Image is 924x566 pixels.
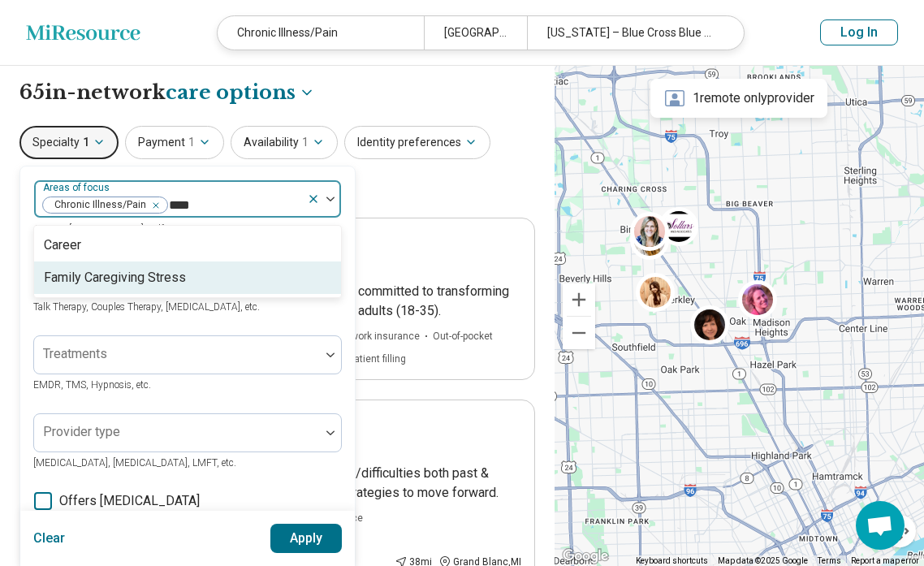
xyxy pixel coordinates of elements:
[433,329,493,343] span: Out-of-pocket
[33,457,236,469] span: [MEDICAL_DATA], [MEDICAL_DATA], LMFT, etc.
[563,317,595,349] button: Zoom out
[563,283,595,316] button: Zoom in
[326,329,420,343] span: In-network insurance
[44,235,81,255] div: Career
[856,501,905,550] div: Open chat
[19,79,315,106] h1: 65 in-network
[231,126,338,159] button: Availability1
[43,424,120,439] label: Provider type
[43,197,151,213] span: Chronic Illness/Pain
[851,556,919,565] a: Report a map error
[125,126,224,159] button: Payment1
[83,134,89,151] span: 1
[43,182,113,193] label: Areas of focus
[302,134,309,151] span: 1
[218,16,424,50] div: Chronic Illness/Pain
[650,79,827,118] div: 1 remote only provider
[33,379,151,391] span: EMDR, TMS, Hypnosis, etc.
[718,556,808,565] span: Map data ©2025 Google
[33,223,217,235] span: Anxiety, [MEDICAL_DATA], Self-Esteem, etc.
[166,79,296,106] span: care options
[527,16,733,50] div: [US_STATE] – Blue Cross Blue Shield
[166,79,315,106] button: Care options
[33,301,260,313] span: Talk Therapy, Couples Therapy, [MEDICAL_DATA], etc.
[188,134,195,151] span: 1
[818,556,841,565] a: Terms (opens in new tab)
[270,524,343,553] button: Apply
[424,16,527,50] div: [GEOGRAPHIC_DATA]
[19,126,119,159] button: Specialty1
[820,19,898,45] button: Log In
[59,491,200,511] span: Offers [MEDICAL_DATA]
[43,346,107,361] label: Treatments
[344,126,490,159] button: Identity preferences
[33,524,66,553] button: Clear
[44,268,186,287] div: Family Caregiving Stress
